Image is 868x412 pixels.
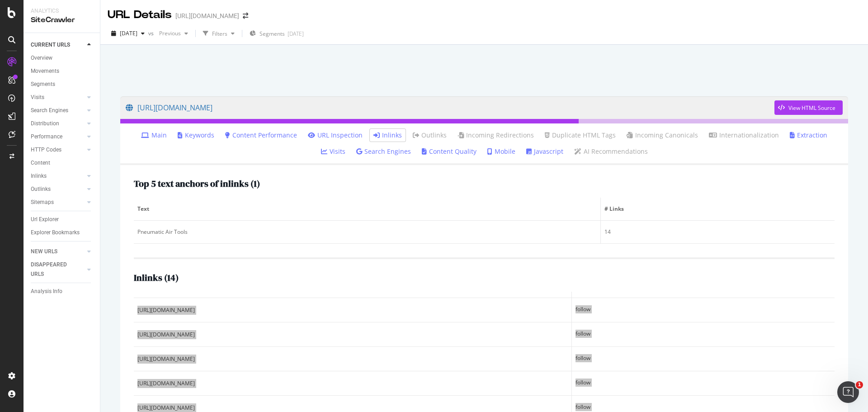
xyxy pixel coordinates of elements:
[856,381,863,388] span: 1
[31,145,61,155] div: HTTP Codes
[31,7,93,15] div: Analytics
[225,131,297,140] a: Content Performance
[137,306,195,315] a: [URL][DOMAIN_NAME]
[774,100,843,115] button: View HTML Source
[134,179,260,189] h2: Top 5 text anchors of inlinks ( 1 )
[31,215,59,224] div: Url Explorer
[31,215,94,224] a: Url Explorer
[31,80,94,89] a: Segments
[148,29,156,37] span: vs
[31,80,55,89] div: Segments
[413,131,447,140] a: Outlinks
[156,26,192,41] button: Previous
[321,147,345,156] a: Visits
[212,30,227,38] div: Filters
[246,26,307,41] button: Segments[DATE]
[373,131,402,140] a: Inlinks
[141,131,167,140] a: Main
[31,185,51,194] div: Outlinks
[108,26,148,41] button: [DATE]
[120,29,137,37] span: 2025 Aug. 2nd
[31,40,85,50] a: CURRENT URLS
[31,198,85,207] a: Sitemaps
[31,247,57,256] div: NEW URLS
[31,145,85,155] a: HTTP Codes
[137,355,195,364] a: [URL][DOMAIN_NAME]
[134,273,179,283] h2: Inlinks ( 14 )
[31,66,94,76] a: Movements
[126,96,774,119] a: [URL][DOMAIN_NAME]
[31,40,70,50] div: CURRENT URLS
[31,260,85,279] a: DISAPPEARED URLS
[31,106,85,115] a: Search Engines
[458,131,534,140] a: Incoming Redirections
[356,147,411,156] a: Search Engines
[31,171,85,181] a: Inlinks
[31,198,54,207] div: Sitemaps
[243,13,248,19] div: arrow-right-arrow-left
[31,132,62,142] div: Performance
[31,119,59,128] div: Distribution
[574,147,648,156] a: AI Recommendations
[137,205,594,213] span: Text
[137,330,195,339] a: [URL][DOMAIN_NAME]
[422,147,476,156] a: Content Quality
[572,371,835,396] td: follow
[31,158,50,168] div: Content
[108,7,172,23] div: URL Details
[31,119,85,128] a: Distribution
[156,29,181,37] span: Previous
[31,53,52,63] div: Overview
[175,11,239,20] div: [URL][DOMAIN_NAME]
[31,93,44,102] div: Visits
[137,379,195,388] a: [URL][DOMAIN_NAME]
[31,260,76,279] div: DISAPPEARED URLS
[627,131,698,140] a: Incoming Canonicals
[31,53,94,63] a: Overview
[288,30,304,38] div: [DATE]
[788,104,835,112] div: View HTML Source
[31,158,94,168] a: Content
[31,132,85,142] a: Performance
[572,298,835,322] td: follow
[572,347,835,371] td: follow
[31,287,62,296] div: Analysis Info
[259,30,285,38] span: Segments
[31,66,59,76] div: Movements
[31,171,47,181] div: Inlinks
[137,228,597,236] div: Pneumatic Air Tools
[790,131,827,140] a: Extraction
[31,228,94,237] a: Explorer Bookmarks
[526,147,563,156] a: Javascript
[709,131,779,140] a: Internationalization
[837,381,859,403] iframe: Intercom live chat
[31,93,85,102] a: Visits
[604,205,829,213] span: # Links
[31,228,80,237] div: Explorer Bookmarks
[31,106,68,115] div: Search Engines
[487,147,515,156] a: Mobile
[31,287,94,296] a: Analysis Info
[31,15,93,25] div: SiteCrawler
[199,26,238,41] button: Filters
[178,131,214,140] a: Keywords
[545,131,616,140] a: Duplicate HTML Tags
[308,131,363,140] a: URL Inspection
[604,228,831,236] div: 14
[31,247,85,256] a: NEW URLS
[31,185,85,194] a: Outlinks
[572,322,835,347] td: follow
